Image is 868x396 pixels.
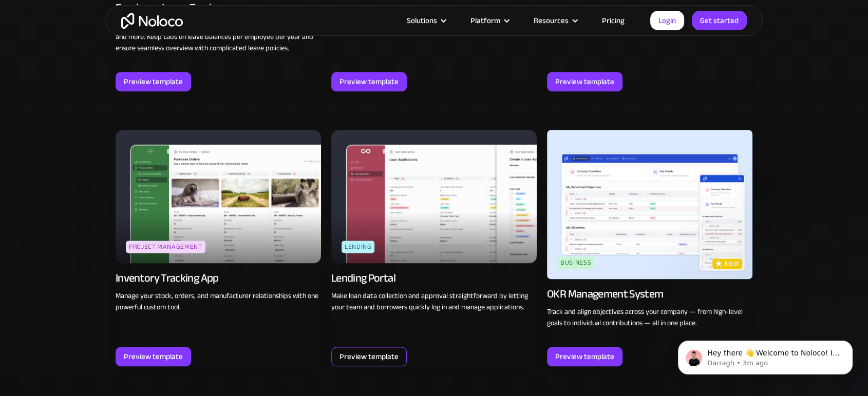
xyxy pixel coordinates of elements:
div: Inventory Tracking App [116,271,218,285]
div: Preview template [339,350,399,363]
a: Get started [692,11,747,30]
div: Preview template [124,350,183,363]
a: Project ManagementInventory Tracking AppManage your stock, orders, and manufacturer relationships... [116,130,321,366]
div: Lending [342,241,374,253]
p: Track and align objectives across your company — from high-level goals to individual contribution... [547,306,752,329]
div: OKR Management System [547,287,663,301]
div: Preview template [555,350,614,363]
div: Business [557,256,594,269]
div: Project Management [126,241,205,253]
div: Solutions [394,14,458,27]
a: Pricing [589,14,637,27]
div: Preview template [555,75,614,88]
div: Lending Portal [331,271,395,285]
p: new [725,259,739,269]
div: Solutions [407,14,437,27]
p: Manage your stock, orders, and manufacturer relationships with one powerful custom tool. [116,290,321,313]
div: Preview template [339,75,399,88]
div: Resources [521,14,589,27]
div: Resources [534,14,569,27]
iframe: Intercom notifications message [663,319,868,391]
a: Login [650,11,684,30]
div: Preview template [124,75,183,88]
div: Platform [470,14,500,27]
a: BusinessnewOKR Management SystemTrack and align objectives across your company — from high-level ... [547,130,752,366]
p: Make loan data collection and approval straightforward by letting your team and borrowers quickly... [331,290,537,313]
div: Platform [458,14,521,27]
a: LendingLending PortalMake loan data collection and approval straightforward by letting your team ... [331,130,537,366]
a: home [121,13,183,29]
